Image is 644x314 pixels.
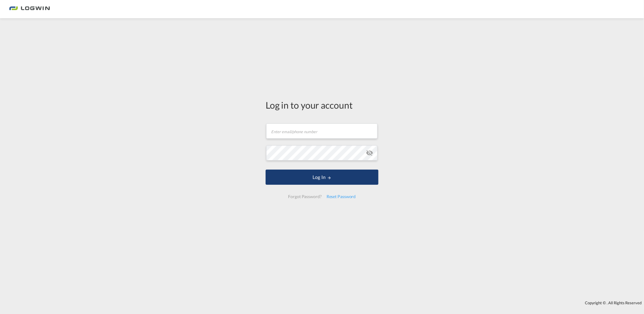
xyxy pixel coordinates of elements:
button: LOGIN [266,170,378,185]
img: bc73a0e0d8c111efacd525e4c8ad7d32.png [9,2,50,16]
div: Reset Password [324,191,358,202]
input: Enter email/phone number [266,123,377,139]
div: Log in to your account [266,99,378,111]
md-icon: icon-eye-off [366,149,373,157]
div: Forgot Password? [286,191,324,202]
